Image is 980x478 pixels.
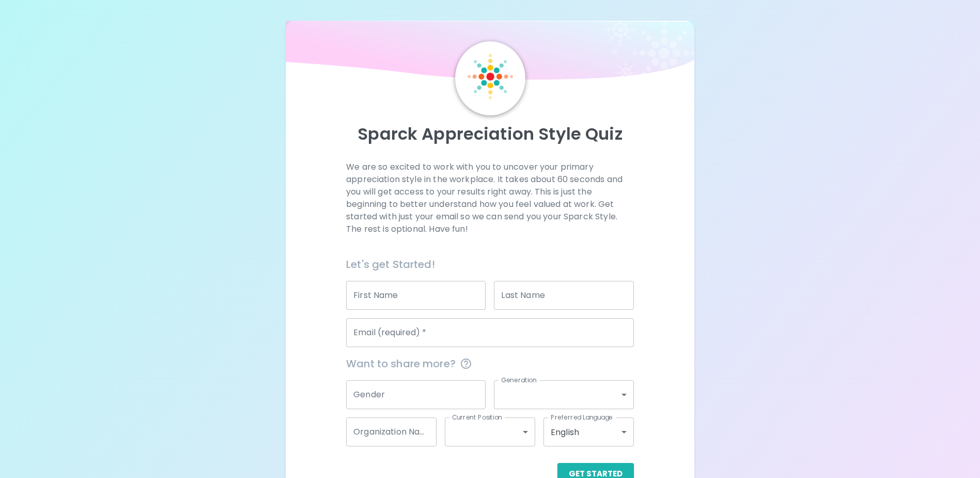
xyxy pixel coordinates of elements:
[346,161,634,235] p: We are so excited to work with you to uncover your primary appreciation style in the workplace. I...
[551,413,613,422] label: Preferred Language
[468,54,513,99] img: Sparck Logo
[543,417,634,446] div: English
[501,376,537,384] label: Generation
[346,256,634,273] h6: Let's get Started!
[460,357,472,370] svg: This information is completely confidential and only used for aggregated appreciation studies at ...
[298,124,681,144] p: Sparck Appreciation Style Quiz
[286,21,694,85] img: wave
[346,355,634,372] span: Want to share more?
[452,413,502,422] label: Current Position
